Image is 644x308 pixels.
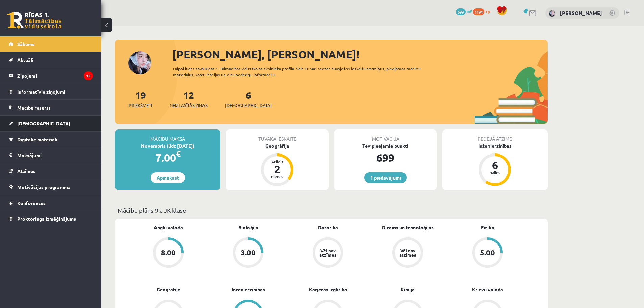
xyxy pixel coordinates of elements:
[128,237,208,269] a: 8.00
[560,9,602,16] a: [PERSON_NAME]
[9,116,93,131] a: [DEMOGRAPHIC_DATA]
[9,147,93,163] a: Maksājumi
[17,120,70,126] span: [DEMOGRAPHIC_DATA]
[17,147,93,163] legend: Maksājumi
[473,8,493,14] a: 1194 xp
[225,102,272,109] span: [DEMOGRAPHIC_DATA]
[118,206,545,215] p: Mācību plāns 9.a JK klase
[129,102,152,109] span: Priekšmeti
[267,164,287,174] div: 2
[17,41,34,47] span: Sākums
[176,149,181,159] span: €
[9,68,93,84] a: Ziņojumi12
[241,249,256,256] div: 3.00
[17,184,71,190] span: Motivācijas programma
[129,89,152,109] a: 19Priekšmeti
[288,237,368,269] a: Vēl nav atzīmes
[9,132,93,147] a: Digitālie materiāli
[226,142,329,187] a: Ģeogrāfija Atlicis 2 dienas
[17,200,46,206] span: Konferences
[334,142,437,149] div: Tev pieejamie punkti
[173,66,433,78] div: Laipni lūgts savā Rīgas 1. Tālmācības vidusskolas skolnieka profilā. Šeit Tu vari redzēt tuvojošo...
[549,10,555,17] img: Viktorija Iļjina
[115,149,220,166] div: 7.00
[226,129,329,142] div: Tuvākā ieskaite
[318,224,338,231] a: Datorika
[115,129,220,142] div: Mācību maksa
[442,142,548,149] div: Inženierzinības
[170,89,208,109] a: 12Neizlasītās ziņas
[9,84,93,99] a: Informatīvie ziņojumi
[456,8,472,14] a: 699 mP
[442,129,548,142] div: Pēdējā atzīme
[238,224,258,231] a: Bioloģija
[467,8,472,14] span: mP
[267,174,287,179] div: dienas
[401,286,415,293] a: Ķīmija
[9,211,93,227] a: Proktoringa izmēģinājums
[473,8,484,15] span: 1194
[154,224,183,231] a: Angļu valoda
[170,102,208,109] span: Neizlasītās ziņas
[334,149,437,166] div: 699
[172,46,548,63] div: [PERSON_NAME], [PERSON_NAME]!
[226,142,329,149] div: Ģeogrāfija
[7,12,62,29] a: Rīgas 1. Tālmācības vidusskola
[267,160,287,164] div: Atlicis
[456,8,466,15] span: 699
[480,249,495,256] div: 5.00
[232,286,265,293] a: Inženierzinības
[472,286,503,293] a: Krievu valoda
[9,163,93,179] a: Atzīmes
[485,8,490,14] span: xp
[115,142,220,149] div: Novembris (līdz [DATE])
[382,224,434,231] a: Dizains un tehnoloģijas
[442,142,548,187] a: Inženierzinības 6 balles
[448,237,527,269] a: 5.00
[84,71,93,80] i: 12
[208,237,288,269] a: 3.00
[17,168,35,174] span: Atzīmes
[17,84,93,99] legend: Informatīvie ziņojumi
[481,224,494,231] a: Fizika
[17,136,57,142] span: Digitālie materiāli
[318,248,337,257] div: Vēl nav atzīmes
[309,286,347,293] a: Karjeras izglītība
[9,100,93,115] a: Mācību resursi
[157,286,181,293] a: Ģeogrāfija
[485,170,505,174] div: balles
[9,52,93,68] a: Aktuāli
[17,104,50,111] span: Mācību resursi
[9,195,93,211] a: Konferences
[17,216,76,222] span: Proktoringa izmēģinājums
[9,36,93,52] a: Sākums
[151,172,185,183] a: Apmaksāt
[225,89,272,109] a: 6[DEMOGRAPHIC_DATA]
[9,179,93,195] a: Motivācijas programma
[398,248,417,257] div: Vēl nav atzīmes
[368,237,448,269] a: Vēl nav atzīmes
[485,160,505,170] div: 6
[17,68,93,84] legend: Ziņojumi
[364,172,407,183] a: 1 piedāvājumi
[17,57,33,63] span: Aktuāli
[334,129,437,142] div: Motivācija
[161,249,176,256] div: 8.00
